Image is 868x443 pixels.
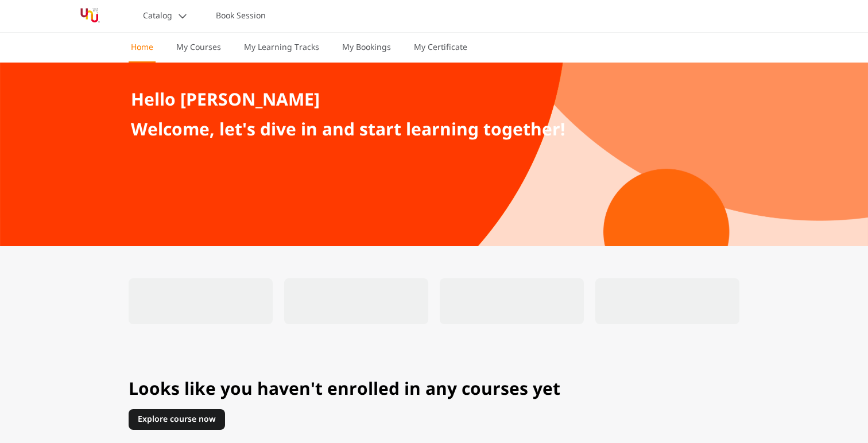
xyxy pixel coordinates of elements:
p: Book Session [216,10,266,22]
button: Catalog [136,6,195,26]
p: My Bookings [342,42,391,53]
p: Catalog [143,10,172,22]
p: Home [131,42,153,53]
h3: Looks like you haven't enrolled in any courses yet [129,379,739,400]
button: My Courses [174,42,223,63]
button: Book Session [209,6,273,26]
p: My Learning Tracks [244,42,319,53]
p: My Certificate [414,42,467,53]
a: Explore course now [129,409,739,430]
button: My Learning Tracks [242,42,321,63]
button: My Bookings [340,42,393,63]
h1: Hello [PERSON_NAME] [131,90,737,111]
button: Home [129,42,156,63]
button: Explore course now [129,409,225,430]
img: YourNextU Logo [67,6,113,26]
h2: Welcome, let's dive in and start learning together! [131,120,737,141]
p: My Courses [176,42,221,53]
p: Explore course now [138,414,216,425]
button: My Certificate [412,42,470,63]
